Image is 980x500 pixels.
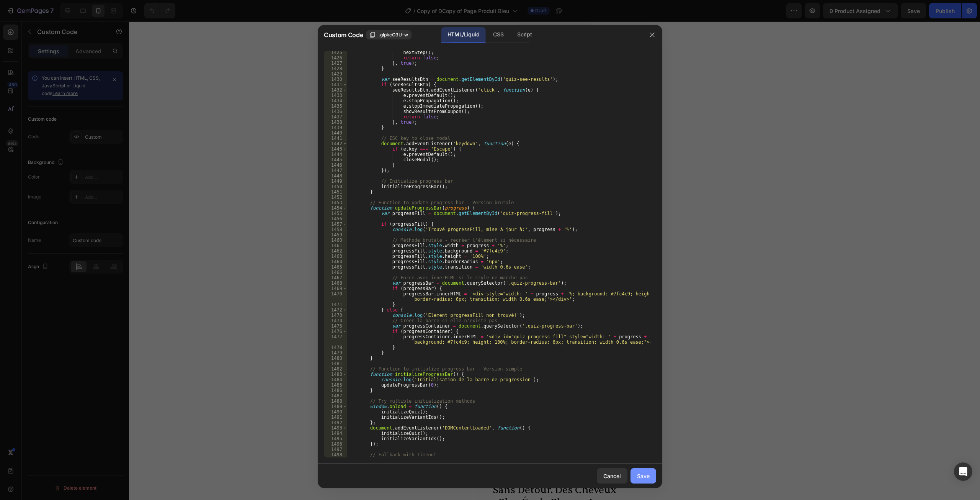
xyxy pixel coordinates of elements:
[324,120,347,125] div: 1438
[324,146,347,152] div: 1443
[324,66,347,71] div: 1428
[603,472,621,480] div: Cancel
[324,136,347,141] div: 1441
[324,211,347,216] div: 1455
[13,252,64,259] span: Résultats en 30 jours
[324,366,347,372] div: 1482
[324,114,347,120] div: 1437
[44,187,101,197] p: 2566 avis
[324,286,347,291] div: 1469
[324,350,347,356] div: 1479
[324,221,347,227] div: 1457
[324,259,347,264] div: 1464
[324,436,347,441] div: 1495
[11,198,142,208] h1: Kit Renouvellement Capillaire
[324,264,347,270] div: 1465
[324,404,347,409] div: 1489
[324,125,347,130] div: 1439
[324,275,347,280] div: 1467
[324,248,347,254] div: 1462
[630,468,656,484] button: Save
[324,205,347,211] div: 1454
[324,425,347,431] div: 1493
[324,200,347,205] div: 1453
[74,264,122,269] p: Testé cliniquement
[41,4,74,11] span: Mobile ( 389 px)
[324,270,347,275] div: 1466
[324,302,347,307] div: 1471
[324,452,347,457] div: 1498
[324,398,347,404] div: 1488
[487,27,510,43] div: CSS
[324,334,347,345] div: 1477
[106,302,128,311] div: 54,00 €
[324,157,347,162] div: 1445
[324,409,347,415] div: 1490
[324,313,347,318] div: 1473
[324,420,347,425] div: 1492
[324,232,347,238] div: 1459
[324,189,347,195] div: 1451
[597,468,627,484] button: Cancel
[324,243,347,248] div: 1461
[379,31,408,38] span: .gIpkcO3U-w
[324,87,347,93] div: 1432
[637,472,650,480] div: Save
[324,162,347,168] div: 1446
[11,325,42,334] p: Stock Faible
[324,280,347,286] div: 1468
[324,184,347,189] div: 1450
[12,212,140,245] span: Retrouvez une chevelure plus dense grâce à une technologie douce de micro-aiguilles. Elle stimule...
[324,447,347,452] div: 1497
[324,61,347,66] div: 1427
[324,441,347,447] div: 1496
[75,253,130,258] p: Sans effet secondaire
[97,345,141,351] span: 180 Jours Satisfait
[324,50,347,55] div: 1425
[324,77,347,82] div: 1430
[44,189,75,195] span: Excellent 4.8
[324,30,363,39] span: Custom Code
[324,130,347,136] div: 1440
[324,168,347,173] div: 1447
[324,393,347,398] div: 1487
[11,296,142,317] button: AJOUTER AU PANIER
[324,291,347,302] div: 1470
[324,254,347,259] div: 1463
[324,173,347,179] div: 1448
[324,372,347,377] div: 1483
[21,263,53,270] div: Custom Code
[366,30,412,39] button: .gIpkcO3U-w
[324,323,347,329] div: 1475
[511,27,538,43] div: Script
[324,356,347,361] div: 1480
[324,227,347,232] div: 1458
[324,377,347,382] div: 1484
[13,462,136,487] span: sans détour. des cheveux plus épais chaque jour.
[954,462,972,481] div: Open Intercom Messenger
[16,412,67,423] p: Livraison & Retour
[324,307,347,313] div: 1472
[16,392,59,403] p: Ingrédients clés
[25,339,64,345] span: Livraison Offerte
[11,280,142,288] p: Publish the page to see the content.
[16,372,65,383] p: Guide d'utilisation
[324,238,347,243] div: 1460
[324,152,347,157] div: 1444
[324,141,347,146] div: 1442
[97,351,132,357] span: ou Remboursé
[324,179,347,184] div: 1449
[324,216,347,221] div: 1456
[324,82,347,87] div: 1431
[324,382,347,388] div: 1485
[324,103,347,109] div: 1435
[324,98,347,103] div: 1434
[324,109,347,114] div: 1436
[441,27,485,43] div: HTML/Liquid
[324,431,347,436] div: 1494
[324,55,347,61] div: 1426
[77,189,78,195] strong: |
[324,388,347,393] div: 1486
[324,71,347,77] div: 1429
[324,318,347,323] div: 1474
